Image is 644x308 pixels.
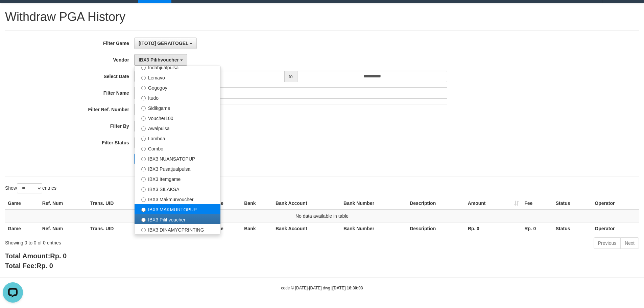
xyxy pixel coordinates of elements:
label: IBX3 MAKMURTOPUP [135,204,220,214]
small: code © [DATE]-[DATE] dwg | [281,286,363,290]
input: Voucher100 [141,116,146,121]
th: Game [5,222,40,235]
input: Awalpulsa [141,126,146,131]
input: Lemavo [141,76,146,80]
label: IBX3 Itemgame [135,173,220,184]
span: to [284,71,297,82]
th: Fee [522,197,553,210]
label: Itudo [135,92,220,102]
th: Ref. Num [40,222,88,235]
th: Rp. 0 [522,222,553,235]
th: Game [5,197,40,210]
th: Trans. UID [88,197,140,210]
b: Total Amount: [5,252,67,260]
input: IBX3 Makmurvoucher [141,197,146,202]
label: IBX3 NUANSATOPUP [135,153,220,163]
label: Show entries [5,183,56,193]
input: IBX3 DINAMYCPRINTING [141,228,146,232]
select: Showentries [17,183,42,193]
span: Rp. 0 [37,262,53,269]
th: Status [553,222,592,235]
th: Amount: activate to sort column ascending [465,197,522,210]
span: Rp. 0 [50,252,67,260]
th: Trans. UID [88,222,140,235]
th: Name [208,197,242,210]
button: IBX3 Pilihvoucher [134,54,187,66]
a: Next [620,237,639,249]
div: Showing 0 to 0 of 0 entries [5,237,263,246]
a: Previous [594,237,621,249]
input: Sidikgame [141,106,146,111]
input: IBX3 Pusatjualpulsa [141,167,146,171]
th: Status [553,197,592,210]
strong: [DATE] 18:30:03 [332,286,363,290]
th: Bank [241,197,273,210]
input: Gogogoy [141,86,146,90]
input: Lambda [141,137,146,141]
th: Rp. 0 [465,222,522,235]
input: IBX3 NUANSATOPUP [141,157,146,161]
label: Indahjualpulsa [135,62,220,72]
h1: Withdraw PGA History [5,10,639,24]
th: Ref. Num [40,197,88,210]
label: IBX3 DINAMYCPRINTING [135,224,220,234]
button: [ITOTO] GERAITOGEL [134,38,197,49]
input: Itudo [141,96,146,100]
b: Total Fee: [5,262,53,269]
span: IBX3 Pilihvoucher [139,57,179,63]
label: Sidikgame [135,102,220,113]
input: IBX3 MAKMURTOPUP [141,208,146,212]
th: Operator [592,197,639,210]
label: Gogogoy [135,82,220,92]
span: [ITOTO] GERAITOGEL [139,41,189,46]
th: Description [407,197,465,210]
th: Bank Account [273,197,341,210]
th: Name [208,222,242,235]
label: IBX3 Pilihvoucher [135,214,220,224]
label: Voucher100 [135,113,220,123]
th: Operator [592,222,639,235]
label: Lemavo [135,72,220,82]
label: Combo [135,143,220,153]
label: IBX3 Pusatjualpulsa [135,163,220,173]
label: IBX3 Makmurvoucher [135,194,220,204]
label: IBX3 SILAKSA [135,184,220,194]
th: Bank Account [273,222,341,235]
th: Description [407,222,465,235]
th: Bank Number [341,197,407,210]
th: Bank Number [341,222,407,235]
input: IBX3 SILAKSA [141,187,146,192]
label: Awalpulsa [135,123,220,133]
label: Lambda [135,133,220,143]
input: IBX3 Pilihvoucher [141,218,146,222]
input: IBX3 Itemgame [141,177,146,182]
td: No data available in table [5,210,639,222]
input: Indahjualpulsa [141,66,146,70]
input: Combo [141,147,146,151]
th: Bank [241,222,273,235]
button: Open LiveChat chat widget [3,3,23,23]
